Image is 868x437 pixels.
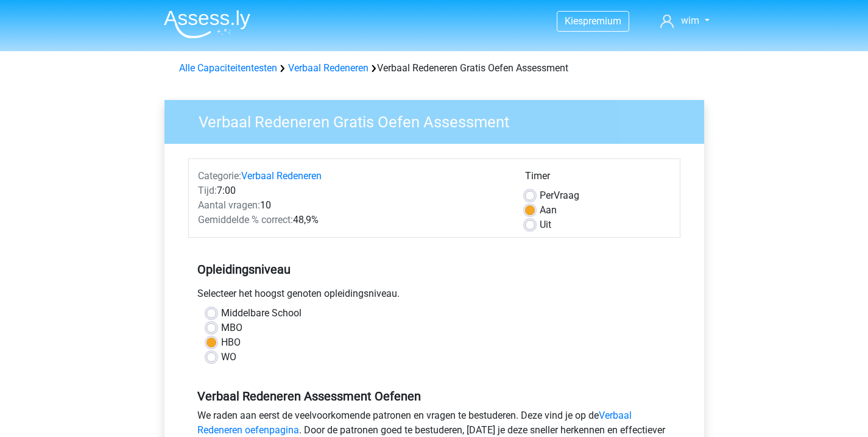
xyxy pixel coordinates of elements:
[241,170,322,182] a: Verbaal Redeneren
[221,306,302,321] label: Middelbare School
[198,199,260,211] span: Aantal vragen:
[565,15,583,27] span: Kies
[681,15,699,26] span: wim
[288,62,369,74] a: Verbaal Redeneren
[525,169,671,188] div: Timer
[540,203,557,218] label: Aan
[184,108,695,132] h3: Verbaal Redeneren Gratis Oefen Assessment
[189,198,516,213] div: 10
[540,218,551,232] label: Uit
[198,170,241,182] span: Categorie:
[198,214,293,226] span: Gemiddelde % correct:
[189,213,516,227] div: 48,9%
[164,10,250,38] img: Assessly
[221,350,236,364] label: WO
[540,188,579,203] label: Vraag
[197,257,671,282] h5: Opleidingsniveau
[583,15,621,27] span: premium
[221,335,241,350] label: HBO
[189,183,516,198] div: 7:00
[188,286,680,306] div: Selecteer het hoogst genoten opleidingsniveau.
[179,62,277,74] a: Alle Capaciteitentesten
[197,389,671,403] h5: Verbaal Redeneren Assessment Oefenen
[655,13,714,28] a: wim
[540,190,554,201] span: Per
[221,321,242,335] label: MBO
[557,13,629,29] a: Kiespremium
[198,185,217,196] span: Tijd:
[174,61,694,76] div: Verbaal Redeneren Gratis Oefen Assessment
